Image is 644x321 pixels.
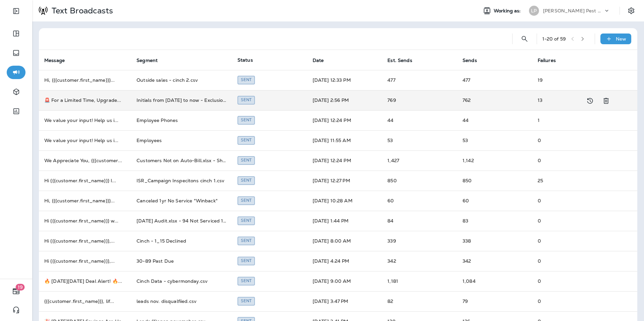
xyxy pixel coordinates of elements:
[307,110,382,130] td: [DATE] 12:24 PM
[237,116,255,124] div: Sent
[382,110,457,130] td: 44
[39,231,131,251] td: Hi {{{customer.first_name}}}, ...
[382,231,457,251] td: 339
[532,150,607,171] td: 0
[599,94,613,108] button: Delete Broadcast
[382,291,457,311] td: 82
[313,58,324,63] span: Date
[382,150,457,171] td: 1,427
[307,291,382,311] td: [DATE] 3:47 PM
[237,136,255,144] div: Sent
[463,58,477,63] span: Sends
[131,171,232,191] td: ISR_Campaign Inspecitons cinch 1.csv
[131,70,232,90] td: Outside sales - cinch 2.csv
[39,110,131,130] td: We value your input! Help us i ...
[237,257,255,265] div: Sent
[39,70,131,90] td: Hi, {{{customer.first_name}}} ...
[307,211,382,231] td: [DATE] 1:44 PM
[237,197,255,203] span: Created by Elisabeth Bazanac
[382,251,457,271] td: 342
[131,110,232,130] td: Employee Phones
[518,32,531,46] button: Search Text Broadcasts
[382,271,457,291] td: 1,181
[237,96,255,104] div: Sent
[237,237,255,243] span: Created by Trevor Theriot
[237,76,255,84] div: Sent
[39,90,131,110] td: 🚨 For a Limited Time, Upgrade ...
[39,150,131,171] td: We Appreciate You, {{{customer ...
[237,196,255,205] div: Sent
[532,211,607,231] td: 0
[39,130,131,150] td: We value your input! Help us i ...
[307,70,382,90] td: [DATE] 12:33 PM
[39,271,131,291] td: 🔥 [DATE][DATE] Deal Alert! 🔥 ...
[457,291,532,311] td: 79
[131,130,232,150] td: Employees
[307,191,382,211] td: [DATE] 10:28 AM
[387,57,421,63] span: Est. Sends
[131,271,232,291] td: Cinch Data - cybermonday.csv
[307,171,382,191] td: [DATE] 12:27 PM
[237,277,255,283] span: Created by Elisabeth Bazanac
[532,191,607,211] td: 0
[532,110,607,130] td: 1
[532,70,607,90] td: 19
[237,177,255,183] span: Created by Elisabeth Bazanac
[237,156,255,165] div: Sent
[457,271,532,291] td: 1,084
[237,277,255,285] div: Sent
[457,251,532,271] td: 342
[532,90,607,110] td: 13
[7,284,25,298] button: 19
[532,291,607,311] td: 0
[538,58,556,63] span: Failures
[131,90,232,110] td: Initials from [DATE] to now - Exclusion Offer
[137,58,158,63] span: Segment
[237,137,255,143] span: Created by Trevor Theriot
[307,231,382,251] td: [DATE] 8:00 AM
[532,231,607,251] td: 0
[457,191,532,211] td: 60
[237,176,255,185] div: Sent
[382,70,457,90] td: 477
[307,90,382,110] td: [DATE] 2:56 PM
[382,191,457,211] td: 60
[137,57,166,63] span: Segment
[543,8,603,13] p: [PERSON_NAME] Pest Control
[532,130,607,150] td: 0
[494,8,522,14] span: Working as:
[131,211,232,231] td: [DATE] Audit.xlsx - 94 Not Serviced 1 Year (1).csv
[382,171,457,191] td: 850
[131,291,232,311] td: leads nov. disqualfiied.csv
[131,191,232,211] td: Canceled 1yr No Service "Winback"
[382,211,457,231] td: 84
[307,251,382,271] td: [DATE] 4:24 PM
[382,130,457,150] td: 53
[313,57,333,63] span: Date
[457,130,532,150] td: 53
[307,130,382,150] td: [DATE] 11:55 AM
[457,150,532,171] td: 1,142
[44,58,65,63] span: Message
[457,70,532,90] td: 477
[387,58,412,63] span: Est. Sends
[237,297,255,305] div: Sent
[237,237,255,245] div: Sent
[307,271,382,291] td: [DATE] 9:00 AM
[463,57,486,63] span: Sends
[532,271,607,291] td: 0
[532,171,607,191] td: 25
[382,90,457,110] td: 769
[39,211,131,231] td: Hi {{{customer.first_name}}} w ...
[49,6,113,16] p: Text Broadcasts
[237,76,255,82] span: Created by Elisabeth Bazanac
[131,231,232,251] td: Cinch - 1_15 Declined
[538,57,565,63] span: Failures
[7,4,25,18] button: Expand Sidebar
[39,251,131,271] td: Hi {{{customer.first_name}}}, ...
[532,251,607,271] td: 0
[625,5,637,17] button: Settings
[237,216,255,225] div: Sent
[237,57,253,63] span: Status
[131,150,232,171] td: Customers Not on Auto-Bill.xlsx - Sheet1 (1).csv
